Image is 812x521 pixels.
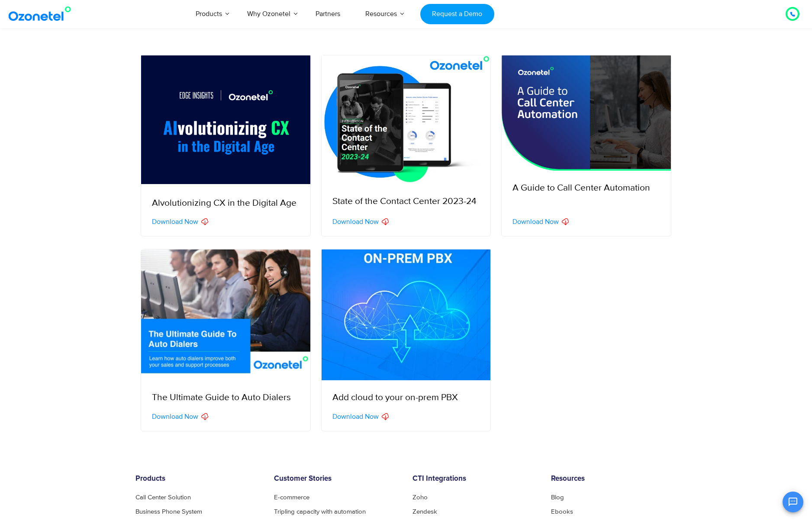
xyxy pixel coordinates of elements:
a: Download Now [512,218,569,225]
a: Business Phone System [135,508,202,515]
a: Zendesk [412,508,437,515]
a: Blog [551,494,564,501]
a: Download Now [152,218,208,225]
h6: Resources [551,475,677,483]
a: Download Now [332,413,389,420]
a: Call Center Solution [135,494,191,501]
a: E-commerce [274,494,309,501]
h6: Products [135,475,261,483]
a: Download Now [152,413,208,420]
p: Add cloud to your on-prem PBX [332,391,480,405]
p: State of the Contact Center 2023-24 [332,195,480,209]
p: The Ultimate Guide to Auto Dialers [152,391,300,405]
h6: CTI Integrations [412,475,538,483]
a: Tripling capacity with automation [274,508,366,515]
p: A Guide to Call Center Automation [512,181,660,195]
a: Zoho [412,494,428,501]
span: Download Now [332,218,379,225]
a: Request a Demo [420,4,494,24]
button: Open chat [783,492,803,512]
span: Download Now [152,413,198,420]
a: Ebooks [551,508,573,515]
span: Download Now [152,218,198,225]
h6: Customer Stories [274,475,400,483]
p: Alvolutionizing CX in the Digital Age [152,197,300,210]
span: Download Now [512,218,559,225]
a: Download Now [332,218,389,225]
span: Download Now [332,413,379,420]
